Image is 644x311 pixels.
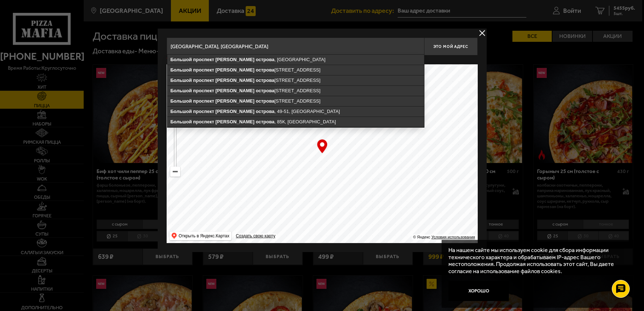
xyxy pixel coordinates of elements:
[193,98,214,104] ymaps: проспект
[256,119,274,124] ymaps: острова
[193,88,214,93] ymaps: проспект
[169,232,232,240] ymaps: Открыть в Яндекс.Картах
[193,67,214,73] ymaps: проспект
[234,233,276,239] a: Создать свою карту
[171,57,192,62] ymaps: Большой
[256,57,274,62] ymaps: острова
[193,78,214,83] ymaps: проспект
[171,109,192,114] ymaps: Большой
[171,67,192,73] ymaps: Большой
[167,57,267,63] p: Укажите дом на карте или в поле ввода
[433,44,468,49] span: Это мой адрес
[167,107,424,117] ymaps: , 49-51, [GEOGRAPHIC_DATA]
[478,29,487,38] button: delivery type
[167,55,424,65] ymaps: , [GEOGRAPHIC_DATA]
[215,57,254,62] ymaps: [PERSON_NAME]
[179,232,230,240] ymaps: Открыть в Яндекс.Картах
[215,98,254,104] ymaps: [PERSON_NAME]
[171,78,192,83] ymaps: Большой
[167,38,424,55] input: Введите адрес доставки
[256,109,274,114] ymaps: острова
[193,57,214,62] ymaps: проспект
[431,235,475,239] a: Условия использования
[215,109,254,114] ymaps: [PERSON_NAME]
[171,98,192,104] ymaps: Большой
[448,281,509,301] button: Хорошо
[424,38,478,55] button: Это мой адрес
[171,88,192,93] ymaps: Большой
[256,88,274,93] ymaps: острова
[215,67,254,73] ymaps: [PERSON_NAME]
[193,109,214,114] ymaps: проспект
[256,78,274,83] ymaps: острова
[256,98,274,104] ymaps: острова
[448,247,624,275] p: На нашем сайте мы используем cookie для сбора информации технического характера и обрабатываем IP...
[167,65,424,75] ymaps: [STREET_ADDRESS]
[171,119,192,124] ymaps: Большой
[167,75,424,85] ymaps: [STREET_ADDRESS]
[193,119,214,124] ymaps: проспект
[167,86,424,96] ymaps: [STREET_ADDRESS]
[167,117,424,127] ymaps: , 85К, [GEOGRAPHIC_DATA]
[256,67,274,73] ymaps: острова
[215,119,254,124] ymaps: [PERSON_NAME]
[215,78,254,83] ymaps: [PERSON_NAME]
[167,96,424,106] ymaps: [STREET_ADDRESS]
[215,88,254,93] ymaps: [PERSON_NAME]
[413,235,430,239] ymaps: © Яндекс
